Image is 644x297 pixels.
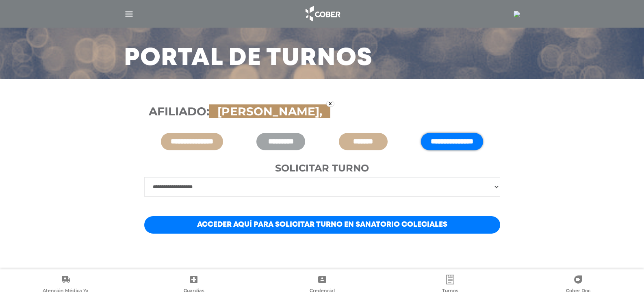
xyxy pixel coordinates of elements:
[514,11,520,17] img: 18177
[213,104,326,118] span: [PERSON_NAME],
[124,48,373,69] h3: Portal de turnos
[43,288,89,295] span: Atención Médica Ya
[301,4,344,24] img: logo_cober_home-white.png
[184,288,204,295] span: Guardias
[144,163,500,174] h4: Solicitar turno
[566,288,590,295] span: Cober Doc
[326,101,334,107] a: x
[124,9,134,19] img: Cober_menu-lines-white.svg
[149,105,496,119] h3: Afiliado:
[514,275,642,295] a: Cober Doc
[310,288,335,295] span: Credencial
[386,275,514,295] a: Turnos
[258,275,386,295] a: Credencial
[2,275,130,295] a: Atención Médica Ya
[144,216,500,234] a: Acceder aquí para solicitar turno en Sanatorio Coleciales
[442,288,458,295] span: Turnos
[130,275,258,295] a: Guardias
